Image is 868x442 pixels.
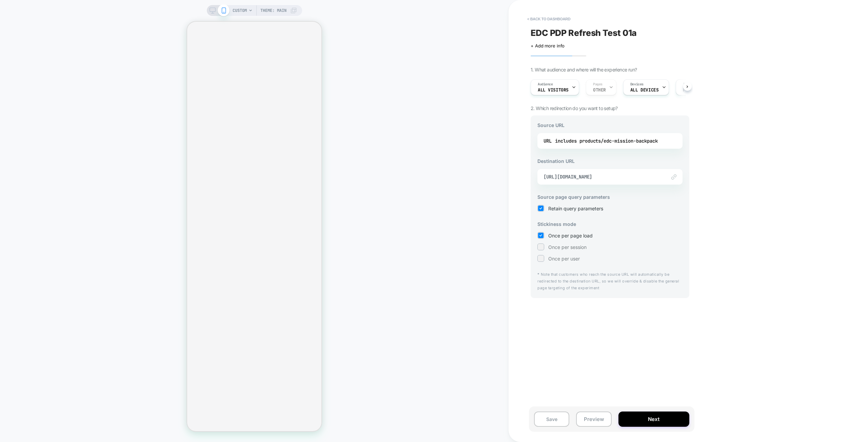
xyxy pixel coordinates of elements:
[671,174,676,180] img: edit
[630,82,644,87] span: Devices
[537,271,683,291] p: * Note that customers who reach the source URL will automatically be redirected to the destinatio...
[630,88,658,92] span: ALL DEVICES
[538,82,553,87] span: Audience
[534,412,569,427] button: Save
[548,244,587,250] span: Once per session
[683,82,696,87] span: Trigger
[683,88,706,92] span: Page Load
[548,206,603,211] span: Retain query parameters
[618,412,689,427] button: Next
[531,43,565,48] span: + Add more info
[576,412,611,427] button: Preview
[531,105,618,111] span: 2. Which redirection do you want to setup?
[537,221,683,227] h3: Stickiness mode
[531,28,637,38] span: EDC PDP Refresh Test 01a
[544,136,676,146] div: URL
[531,67,637,72] span: 1. What audience and where will the experience run?
[555,136,658,146] div: includes products/edc-mission-backpack
[537,122,683,128] h3: Source URL
[537,158,683,164] h3: Destination URL
[233,5,247,16] span: CUSTOM
[537,194,683,200] h3: Source page query parameters
[524,14,574,24] button: < back to dashboard
[548,233,593,238] span: Once per page load
[544,174,659,180] span: [URL][DOMAIN_NAME]
[538,88,569,92] span: All Visitors
[260,5,287,16] span: Theme: MAIN
[548,256,580,261] span: Once per user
